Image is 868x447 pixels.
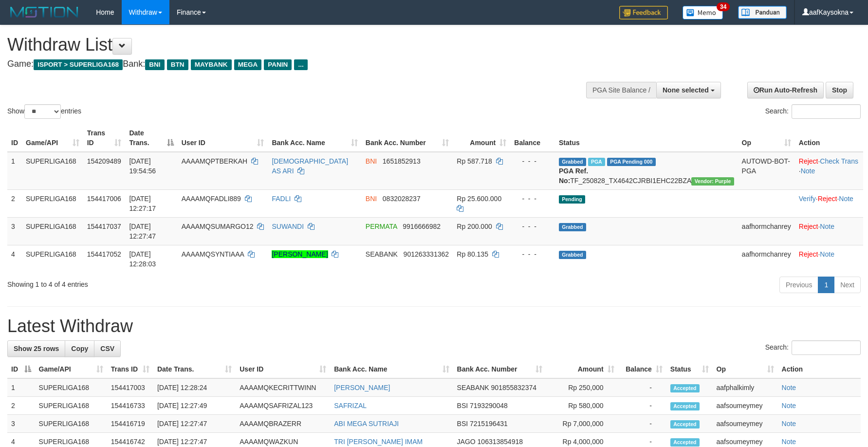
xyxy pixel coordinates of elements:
span: Accepted [670,402,700,410]
th: Bank Acc. Number: activate to sort column ascending [362,124,453,152]
td: [DATE] 12:27:49 [153,397,236,415]
a: Previous [779,277,818,293]
th: User ID: activate to sort column ascending [178,124,268,152]
label: Search: [765,340,861,355]
th: Amount: activate to sort column ascending [546,360,618,378]
td: · [795,245,863,273]
span: AAAAMQSYNTIAAA [182,250,244,258]
a: Note [782,402,796,410]
td: 154416719 [107,415,153,433]
a: Note [801,167,815,175]
span: MEGA [234,59,262,70]
span: None selected [663,86,709,94]
span: Accepted [670,384,700,392]
th: Game/API: activate to sort column ascending [22,124,83,152]
span: Rp 80.135 [457,250,488,258]
td: TF_250828_TX4642CJRBI1EHC22BZA [555,152,738,190]
td: 3 [7,415,35,433]
th: ID: activate to sort column descending [7,360,35,378]
a: Note [820,223,834,230]
td: - [618,378,666,397]
span: Rp 25.600.000 [457,195,501,203]
span: Grabbed [559,158,586,166]
span: Copy 9916666982 to clipboard [403,223,441,230]
span: MAYBANK [191,59,232,70]
h1: Withdraw List [7,35,569,55]
span: Copy [71,345,88,353]
td: [DATE] 12:28:24 [153,378,236,397]
div: - - - [514,194,551,204]
span: BNI [366,195,377,203]
span: Marked by aafchhiseyha [588,158,605,166]
th: Op: activate to sort column ascending [713,360,778,378]
td: Rp 250,000 [546,378,618,397]
span: BNI [366,157,377,165]
span: Copy 7215196431 to clipboard [470,420,508,428]
th: Date Trans.: activate to sort column descending [125,124,177,152]
a: [PERSON_NAME] [334,384,390,391]
td: · · [795,189,863,217]
label: Show entries [7,104,81,119]
a: Note [820,250,834,258]
th: Status: activate to sort column ascending [666,360,713,378]
span: Show 25 rows [14,345,59,353]
a: Note [782,420,796,428]
td: 154417003 [107,378,153,397]
button: None selected [656,82,721,98]
a: Reject [799,223,818,230]
a: Stop [826,82,853,98]
input: Search: [792,340,861,355]
span: ISPORT > SUPERLIGA168 [34,59,123,70]
a: SAFRIZAL [334,402,367,410]
td: 4 [7,245,22,273]
a: Verify [799,195,816,203]
th: Bank Acc. Name: activate to sort column ascending [330,360,453,378]
td: SUPERLIGA168 [35,415,107,433]
span: Pending [559,195,585,204]
span: Vendor URL: https://trx4.1velocity.biz [691,177,734,186]
a: Run Auto-Refresh [747,82,824,98]
span: [DATE] 19:54:56 [129,157,156,175]
span: Grabbed [559,251,586,259]
a: Show 25 rows [7,340,65,357]
h1: Latest Withdraw [7,317,861,336]
th: Balance: activate to sort column ascending [618,360,666,378]
img: Button%20Memo.svg [683,6,723,19]
span: SEABANK [366,250,398,258]
span: AAAAMQSUMARGO12 [182,223,254,230]
td: aafsoumeymey [713,397,778,415]
select: Showentries [24,104,61,119]
a: [PERSON_NAME] [272,250,328,258]
div: - - - [514,222,551,231]
td: SUPERLIGA168 [22,152,83,190]
img: panduan.png [738,6,787,19]
label: Search: [765,104,861,119]
th: Bank Acc. Number: activate to sort column ascending [453,360,547,378]
a: Note [839,195,853,203]
span: AAAAMQPTBERKAH [182,157,247,165]
b: PGA Ref. No: [559,167,588,185]
th: Game/API: activate to sort column ascending [35,360,107,378]
div: PGA Site Balance / [586,82,656,98]
td: SUPERLIGA168 [35,397,107,415]
span: Copy 0832028237 to clipboard [383,195,421,203]
input: Search: [792,104,861,119]
span: BTN [167,59,188,70]
span: BSI [457,402,468,410]
img: MOTION_logo.png [7,5,81,19]
td: Rp 7,000,000 [546,415,618,433]
a: ABI MEGA SUTRIAJI [334,420,399,428]
span: SEABANK [457,384,489,391]
div: - - - [514,249,551,259]
a: Reject [799,157,818,165]
img: Feedback.jpg [619,6,668,19]
span: JAGO [457,438,476,446]
td: aafhormchanrey [738,217,795,245]
span: BSI [457,420,468,428]
th: ID [7,124,22,152]
td: 1 [7,152,22,190]
td: 2 [7,189,22,217]
span: ... [294,59,307,70]
h4: Game: Bank: [7,59,569,69]
a: FADLI [272,195,291,203]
